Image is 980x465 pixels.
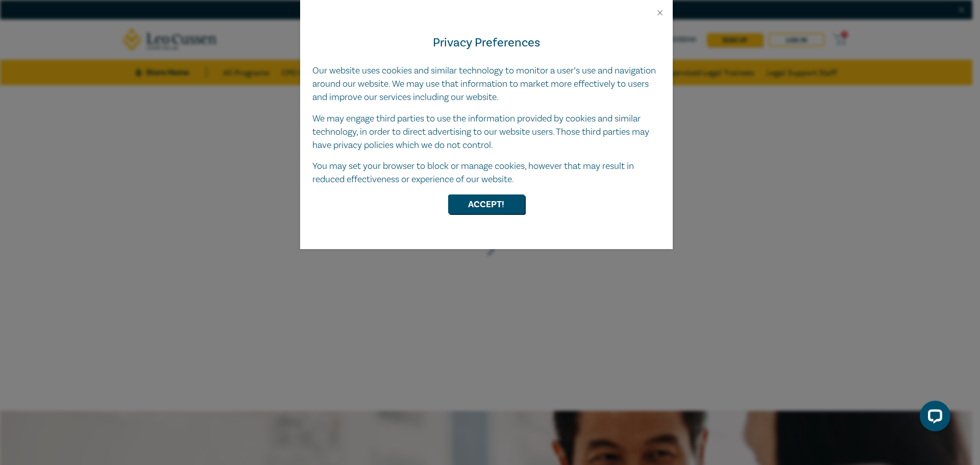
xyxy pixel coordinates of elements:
[312,112,660,152] p: We may engage third parties to use the information provided by cookies and similar technology, in...
[912,397,954,439] iframe: LiveChat chat widget
[312,34,660,52] h4: Privacy Preferences
[312,64,660,104] p: Our website uses cookies and similar technology to monitor a user’s use and navigation around our...
[448,194,525,214] button: Accept!
[312,160,660,186] p: You may set your browser to block or manage cookies, however that may result in reduced effective...
[655,8,665,17] button: Close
